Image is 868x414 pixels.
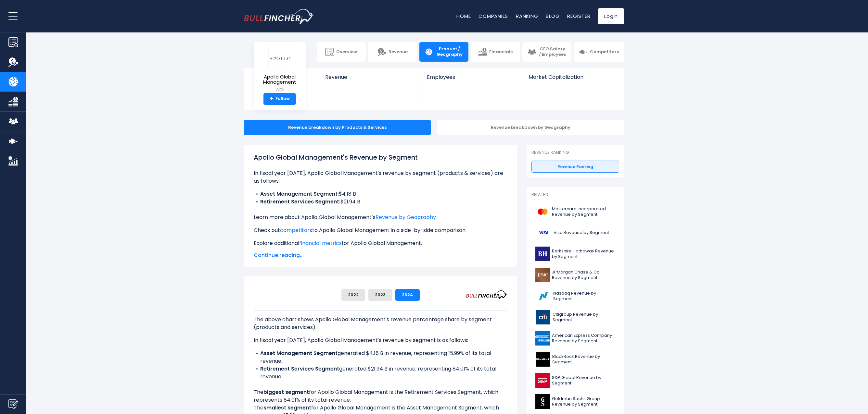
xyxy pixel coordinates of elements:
h1: Apollo Global Management's Revenue by Segment [254,152,507,162]
img: SPGI logo [535,373,550,388]
a: Go to homepage [244,9,314,24]
li: generated $4.18 B in revenue, representing 15.99% of its total revenue. [254,349,507,365]
b: Asset Management Segment [260,349,338,357]
a: Citigroup Revenue by Segment [531,308,619,326]
b: smallest segment [263,404,311,411]
img: bullfincher logo [244,9,314,24]
a: CEO Salary / Employees [522,42,571,62]
b: biggest segment [263,388,309,396]
p: The above chart shows Apollo Global Management's revenue percentage share by segment (products an... [254,316,507,331]
a: Revenue [319,68,420,91]
a: Ranking [516,13,538,19]
strong: + [270,96,273,102]
a: Apollo Global Management APO [259,47,301,93]
span: Employees [427,74,515,80]
a: Login [598,8,624,24]
span: JPMorgan Chase & Co. Revenue by Segment [552,270,615,281]
span: CEO Salary / Employees [539,46,566,57]
a: Revenue Ranking [531,161,619,173]
span: S&P Global Revenue by Segment [552,375,615,386]
a: Revenue [368,42,417,62]
span: Mastercard Incorporated Revenue by Segment [552,206,615,217]
a: S&P Global Revenue by Segment [531,371,619,389]
span: Revenue [389,49,408,55]
small: APO [259,87,300,92]
div: Revenue breakdown by Geography [437,120,624,135]
span: Market Capitalization [529,74,617,80]
span: Financials [489,49,513,55]
a: JPMorgan Chase & Co. Revenue by Segment [531,266,619,284]
a: Home [456,13,471,19]
span: Continue reading... [254,251,507,259]
a: Companies [479,13,508,19]
a: Visa Revenue by Segment [531,224,619,242]
button: 2022 [341,289,365,301]
p: Check out to Apollo Global Management in a side-by-side comparison. [254,226,507,234]
img: AXP logo [535,331,550,346]
span: Revenue [325,74,414,80]
img: BRK-B logo [535,247,550,261]
b: Asset Management Segment: [260,190,339,198]
p: In fiscal year [DATE], Apollo Global Management's revenue by segment is as follows: [254,336,507,344]
a: Revenue by Geography [376,213,436,221]
p: Revenue Ranking [531,150,619,155]
span: Goldman Sachs Group Revenue by Segment [552,396,615,407]
span: Berkshire Hathaway Revenue by Segment [552,249,615,260]
a: +Follow [263,93,296,105]
a: American Express Company Revenue by Segment [531,329,619,347]
a: competitors [280,226,312,234]
a: Employees [420,68,521,91]
button: 2023 [368,289,392,301]
span: Competitors [590,49,619,55]
img: NDAQ logo [535,289,551,303]
li: $4.18 B [254,190,507,198]
p: Related [531,192,619,198]
a: Overview [317,42,366,62]
span: Overview [336,49,357,55]
span: Apollo Global Management [259,74,300,85]
li: generated $21.94 B in revenue, representing 84.01% of its total revenue. [254,365,507,381]
a: financial metrics [299,239,342,247]
p: Learn more about Apollo Global Management’s [254,213,507,221]
a: Goldman Sachs Group Revenue by Segment [531,393,619,410]
a: Mastercard Incorporated Revenue by Segment [531,203,619,221]
a: Market Capitalization [522,68,623,91]
a: Berkshire Hathaway Revenue by Segment [531,245,619,263]
img: V logo [535,225,552,240]
span: Nasdaq Revenue by Segment [553,291,615,302]
a: Product / Geography [419,42,468,62]
b: Retirement Services Segment [260,365,339,372]
span: Product / Geography [436,46,463,57]
a: Blog [546,13,559,19]
a: Financials [471,42,520,62]
img: BLK logo [535,352,550,367]
a: Competitors [574,42,624,62]
span: Citigroup Revenue by Segment [553,312,615,323]
span: American Express Company Revenue by Segment [552,333,615,344]
span: Visa Revenue by Segment [554,230,609,236]
img: C logo [535,310,551,324]
button: 2024 [395,289,420,301]
p: Explore additional for Apollo Global Management. [254,239,507,247]
a: Nasdaq Revenue by Segment [531,287,619,305]
img: JPM logo [535,268,550,282]
a: Register [567,13,590,19]
b: Retirement Services Segment: [260,198,340,205]
a: BlackRock Revenue by Segment [531,350,619,368]
img: GS logo [535,394,550,409]
div: Revenue breakdown by Products & Services [244,120,431,135]
span: BlackRock Revenue by Segment [552,354,615,365]
p: In fiscal year [DATE], Apollo Global Management's revenue by segment (products & services) are as... [254,169,507,185]
img: MA logo [535,204,550,219]
li: $21.94 B [254,198,507,206]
